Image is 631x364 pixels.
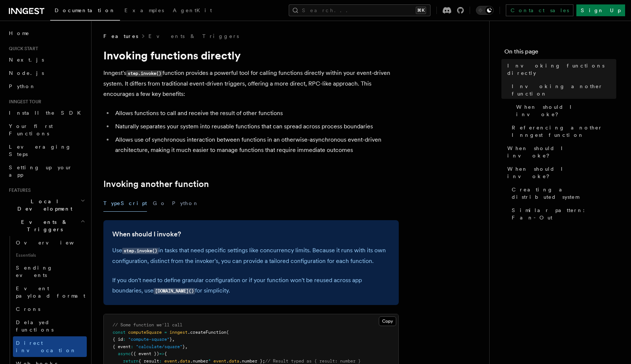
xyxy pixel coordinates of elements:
[103,32,138,40] span: Features
[112,275,390,296] p: If you don't need to define granular configuration or if your function won't be reused across app...
[6,218,80,233] span: Events & Triggers
[512,186,616,201] span: Creating a distributed system
[9,70,44,76] span: Node.js
[6,119,87,140] a: Your first Functions
[289,4,431,16] button: Search...⌘K
[226,330,229,335] span: (
[16,340,76,353] span: Direct invocation
[103,179,209,189] a: Invoking another function
[507,145,616,159] span: When should I invoke?
[9,164,72,178] span: Setting up your app
[13,316,87,336] a: Delayed functions
[509,121,616,142] a: Referencing another Inngest function
[16,240,92,246] span: Overview
[6,187,31,193] span: Features
[6,27,87,40] a: Home
[507,165,616,180] span: When should I invoke?
[265,358,361,364] span: // Result typed as { result: number }
[13,236,87,249] a: Overview
[113,322,182,327] span: // Some function we'll call
[9,110,85,116] span: Install the SDK
[9,123,53,136] span: Your first Functions
[512,207,616,221] span: Similar pattern: Fan-Out
[112,245,390,266] p: Use in tasks that need specific settings like concurrency limits. Because it runs with its own co...
[6,215,87,236] button: Events & Triggers
[13,249,87,261] span: Essentials
[506,4,573,16] a: Contact sales
[16,306,40,312] span: Crons
[154,288,195,294] code: [DOMAIN_NAME]()
[112,229,181,239] a: When should I invoke?
[16,319,54,333] span: Delayed functions
[504,162,616,183] a: When should I invoke?
[516,103,616,118] span: When should I invoke?
[177,358,180,364] span: .
[6,140,87,161] a: Leveraging Steps
[188,330,226,335] span: .createFunction
[9,83,36,89] span: Python
[164,330,167,335] span: =
[113,330,126,335] span: const
[13,282,87,302] a: Event payload format
[172,337,175,342] span: ,
[182,344,185,349] span: }
[159,358,162,364] span: :
[148,32,239,40] a: Events & Triggers
[416,7,426,14] kbd: ⌘K
[476,6,494,15] button: Toggle dark mode
[103,68,399,99] p: Inngest's function provides a powerful tool for calling functions directly within your event-driv...
[504,142,616,162] a: When should I invoke?
[213,358,226,364] span: event
[509,80,616,100] a: Invoking another function
[6,106,87,119] a: Install the SDK
[504,59,616,80] a: Invoking functions directly
[509,204,616,224] a: Similar pattern: Fan-Out
[128,330,162,335] span: computeSquare
[123,358,138,364] span: return
[123,337,126,342] span: :
[55,7,116,13] span: Documentation
[131,344,133,349] span: :
[169,330,188,335] span: inngest
[9,144,71,157] span: Leveraging Steps
[172,195,199,212] button: Python
[128,337,169,342] span: "compute-square"
[6,161,87,181] a: Setting up your app
[138,358,159,364] span: { result
[50,2,120,21] a: Documentation
[9,30,30,37] span: Home
[173,7,212,13] span: AgentKit
[576,4,625,16] a: Sign Up
[13,302,87,316] a: Crons
[512,83,616,97] span: Invoking another function
[6,46,38,52] span: Quick start
[113,121,399,132] li: Naturally separates your system into reusable functions that can spread across process boundaries
[6,80,87,93] a: Python
[13,336,87,357] a: Direct invocation
[113,337,123,342] span: { id
[379,316,396,326] button: Copy
[103,49,399,62] h1: Invoking functions directly
[120,2,168,20] a: Examples
[9,57,44,63] span: Next.js
[103,195,147,212] button: TypeScript
[118,351,131,356] span: async
[6,66,87,80] a: Node.js
[226,358,229,364] span: .
[164,358,177,364] span: event
[169,337,172,342] span: }
[126,70,162,77] code: step.invoke()
[6,198,80,212] span: Local Development
[13,261,87,282] a: Sending events
[190,358,208,364] span: .number
[113,135,399,155] li: Allows use of synchronous interaction between functions in an otherwise-asynchronous event-driven...
[6,99,41,105] span: Inngest tour
[113,108,399,118] li: Allows functions to call and receive the result of other functions
[113,344,131,349] span: { event
[513,100,616,121] a: When should I invoke?
[164,351,167,356] span: {
[185,344,188,349] span: ,
[131,351,159,356] span: ({ event })
[124,7,164,13] span: Examples
[168,2,216,20] a: AgentKit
